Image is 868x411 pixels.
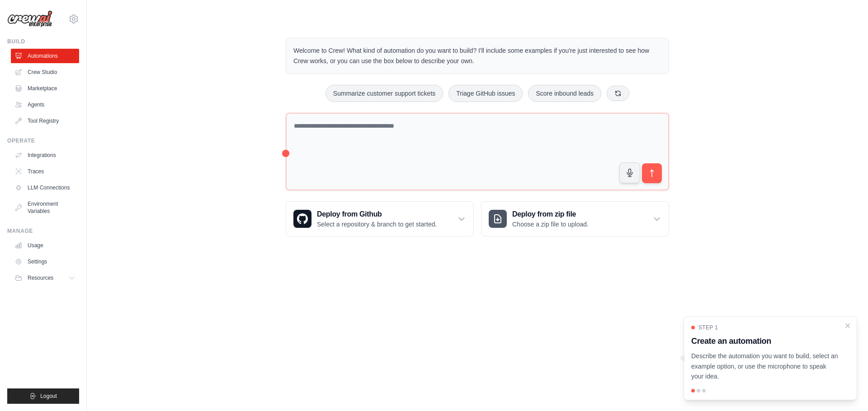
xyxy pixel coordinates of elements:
[7,388,79,404] button: Logout
[512,209,589,220] h3: Deploy from zip file
[317,220,437,229] p: Select a repository & branch to get started.
[11,49,79,63] a: Automations
[317,209,437,220] h3: Deploy from Github
[698,324,718,331] span: Step 1
[11,254,79,269] a: Settings
[11,81,79,96] a: Marketplace
[325,85,443,102] button: Summarize customer support tickets
[7,137,79,144] div: Operate
[28,274,53,282] span: Resources
[11,97,79,112] a: Agents
[11,164,79,179] a: Traces
[7,227,79,235] div: Manage
[7,10,52,28] img: Logo
[528,85,601,102] button: Score inbound leads
[11,114,79,128] a: Tool Registry
[11,180,79,195] a: LLM Connections
[691,351,839,382] p: Describe the automation you want to build, select an example option, or use the microphone to spe...
[11,148,79,162] a: Integrations
[40,393,57,400] span: Logout
[11,238,79,253] a: Usage
[11,65,79,79] a: Crew Studio
[844,322,851,329] button: Close walkthrough
[7,38,79,45] div: Build
[293,46,661,66] p: Welcome to Crew! What kind of automation do you want to build? I'll include some examples if you'...
[512,220,589,229] p: Choose a zip file to upload.
[448,85,523,102] button: Triage GitHub issues
[691,335,839,347] h3: Create an automation
[11,197,79,218] a: Environment Variables
[11,271,79,285] button: Resources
